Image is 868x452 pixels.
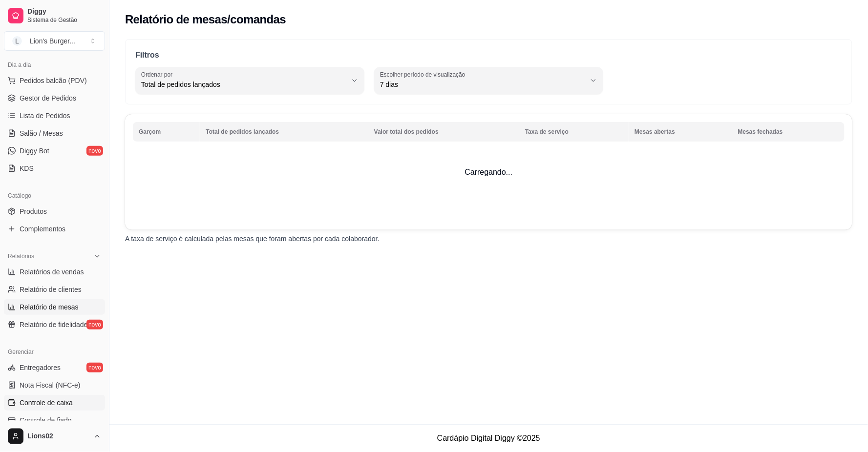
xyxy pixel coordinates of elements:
span: Lions02 [27,432,89,441]
span: Diggy Bot [20,146,49,156]
div: Lion's Burger ... [30,36,75,46]
a: Salão / Mesas [4,125,105,141]
span: Sistema de Gestão [27,16,101,24]
span: Produtos [20,206,47,216]
h2: Relatório de mesas/comandas [125,12,286,27]
a: Relatórios de vendas [4,264,105,280]
span: Pedidos balcão (PDV) [20,76,87,85]
span: Total de pedidos lançados [141,80,347,89]
p: Filtros [135,49,842,61]
span: Controle de caixa [20,398,73,408]
button: Pedidos balcão (PDV) [4,73,105,88]
span: Gestor de Pedidos [20,93,76,103]
label: Ordenar por [141,70,176,79]
a: Relatório de mesas [4,299,105,315]
span: Salão / Mesas [20,128,63,138]
a: Entregadoresnovo [4,360,105,375]
a: Controle de fiado [4,412,105,428]
span: Complementos [20,224,65,234]
span: L [12,36,22,46]
a: Nota Fiscal (NFC-e) [4,377,105,393]
span: Relatório de clientes [20,285,82,294]
span: Relatório de mesas [20,302,79,312]
span: Relatório de fidelidade [20,320,87,329]
button: Escolher período de visualização7 dias [374,67,603,94]
span: Relatórios [8,252,34,260]
span: Nota Fiscal (NFC-e) [20,380,80,390]
a: Controle de caixa [4,395,105,411]
span: Relatórios de vendas [20,267,84,277]
a: KDS [4,161,105,176]
a: Complementos [4,221,105,237]
a: Relatório de fidelidadenovo [4,317,105,332]
a: Lista de Pedidos [4,108,105,123]
a: DiggySistema de Gestão [4,4,105,27]
button: Ordenar porTotal de pedidos lançados [135,67,364,94]
span: Entregadores [20,363,61,372]
td: Carregando... [125,114,852,230]
button: Lions02 [4,425,105,448]
footer: Cardápio Digital Diggy © 2025 [109,424,868,452]
span: Controle de fiado [20,415,72,425]
span: Diggy [27,7,101,16]
div: Gerenciar [4,344,105,360]
label: Escolher período de visualização [380,70,468,79]
div: Catálogo [4,188,105,204]
a: Diggy Botnovo [4,143,105,159]
span: 7 dias [380,80,586,89]
div: Dia a dia [4,57,105,73]
p: A taxa de serviço é calculada pelas mesas que foram abertas por cada colaborador. [125,234,852,244]
a: Relatório de clientes [4,282,105,297]
a: Produtos [4,204,105,219]
span: KDS [20,164,34,173]
button: Select a team [4,31,105,51]
span: Lista de Pedidos [20,111,70,121]
a: Gestor de Pedidos [4,90,105,106]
